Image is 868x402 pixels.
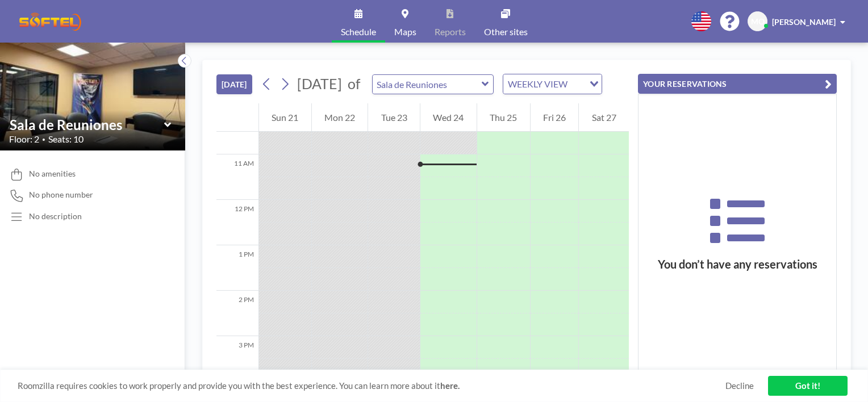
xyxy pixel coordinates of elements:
[348,75,360,93] span: of
[216,291,258,336] div: 2 PM
[420,103,477,132] div: Wed 24
[772,17,836,27] span: [PERSON_NAME]
[506,77,570,91] span: WEEKLY VIEW
[259,103,311,132] div: Sun 21
[216,109,258,154] div: 10 AM
[503,74,602,94] div: Search for option
[394,27,416,36] span: Maps
[435,27,466,36] span: Reports
[373,75,482,94] input: Sala de Reuniones
[48,133,84,145] span: Seats: 10
[440,380,460,391] a: here.
[10,116,164,133] input: Sala de Reuniones
[368,103,420,132] div: Tue 23
[312,103,368,132] div: Mon 22
[29,211,82,221] div: No description
[216,154,258,200] div: 11 AM
[29,190,93,200] span: No phone number
[768,376,848,396] a: Got it!
[216,74,252,94] button: [DATE]
[477,103,530,132] div: Thu 25
[297,75,342,92] span: [DATE]
[751,16,765,27] span: MO
[9,133,39,145] span: Floor: 2
[579,103,629,132] div: Sat 27
[29,169,76,179] span: No amenities
[341,27,376,36] span: Schedule
[42,136,45,143] span: •
[18,380,725,391] span: Roomzilla requires cookies to work properly and provide you with the best experience. You can lea...
[639,257,836,271] h3: You don’t have any reservations
[216,200,258,245] div: 12 PM
[216,245,258,291] div: 1 PM
[484,27,528,36] span: Other sites
[638,74,837,94] button: YOUR RESERVATIONS
[216,336,258,382] div: 3 PM
[18,10,82,33] img: organization-logo
[531,103,579,132] div: Fri 26
[725,380,754,391] a: Decline
[571,77,583,91] input: Search for option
